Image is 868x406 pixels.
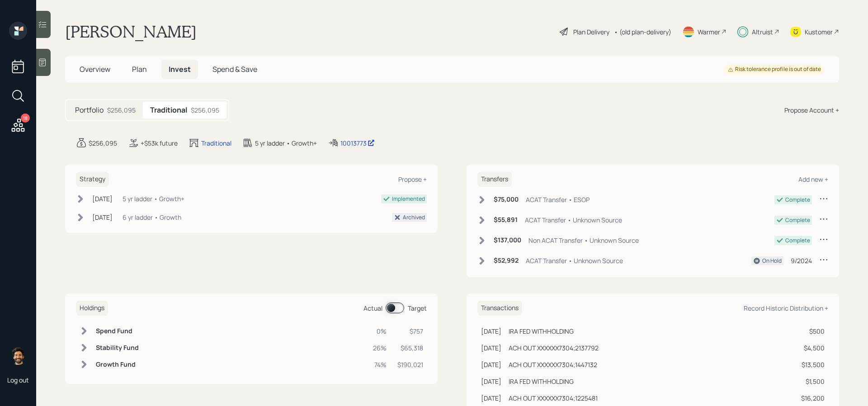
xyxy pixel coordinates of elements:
div: 9/2024 [791,256,812,265]
div: $256,095 [107,105,136,115]
div: ACAT Transfer • Unknown Source [525,215,622,225]
div: Plan Delivery [573,27,609,37]
div: +$53k future [141,138,178,148]
span: Overview [80,64,110,74]
div: [DATE] [481,360,501,369]
div: IRA FED WITHHOLDING [509,326,574,336]
div: Target [408,303,427,313]
div: Traditional [201,138,231,148]
div: • (old plan-delivery) [614,27,671,37]
div: Complete [785,216,810,224]
div: $65,318 [397,343,423,353]
h6: Growth Fund [96,361,139,368]
h6: Holdings [76,301,108,316]
h6: Transfers [477,172,512,187]
div: [DATE] [92,212,113,222]
div: Risk tolerance profile is out of date [728,66,821,73]
div: [DATE] [481,393,501,403]
div: $1,500 [800,377,825,386]
div: 5 yr ladder • Growth+ [255,138,317,148]
span: Plan [132,64,147,74]
div: Warmer [698,27,720,37]
div: 18 [21,113,30,123]
div: ACH OUT XXXXXX7304;1225481 [509,393,598,403]
div: IRA FED WITHHOLDING [509,377,574,386]
div: $4,500 [800,343,825,353]
div: ACH OUT XXXXXX7304;1447132 [509,360,597,369]
div: 26% [373,343,387,353]
div: Non ACAT Transfer • Unknown Source [528,236,639,245]
h5: Traditional [150,106,187,114]
div: 10013773 [340,138,375,148]
div: Propose Account + [784,105,839,115]
div: On Hold [762,257,782,265]
div: [DATE] [481,343,501,353]
div: Record Historic Distribution + [744,304,828,312]
div: 0% [373,326,387,336]
div: $16,200 [800,393,825,403]
div: Archived [403,213,425,222]
div: 74% [373,360,387,369]
span: Invest [169,64,191,74]
div: $500 [800,326,825,336]
h6: $52,992 [494,257,519,264]
div: 5 yr ladder • Growth+ [123,194,184,203]
div: Altruist [752,27,773,37]
h6: $75,000 [494,196,519,203]
h1: [PERSON_NAME] [65,22,197,42]
h6: Spend Fund [96,327,139,335]
div: Complete [785,236,810,245]
h6: Transactions [477,301,522,316]
div: 6 yr ladder • Growth [123,212,181,222]
img: eric-schwartz-headshot.png [9,347,27,365]
h6: Strategy [76,172,109,187]
span: Spend & Save [212,64,257,74]
div: $13,500 [800,360,825,369]
div: Implemented [392,195,425,203]
div: ACH OUT XXXXXX7304;2137792 [509,343,599,353]
div: Log out [7,376,29,384]
div: $256,095 [191,105,219,115]
div: $757 [397,326,423,336]
h6: $55,891 [494,216,518,224]
h6: $137,000 [494,236,521,244]
div: [DATE] [481,326,501,336]
div: Propose + [398,175,427,184]
div: Add new + [798,175,828,184]
h6: Stability Fund [96,344,139,352]
h5: Portfolio [75,106,104,114]
div: ACAT Transfer • Unknown Source [526,256,623,265]
div: [DATE] [481,377,501,386]
div: ACAT Transfer • ESOP [526,195,590,204]
div: Actual [363,303,382,313]
div: Kustomer [805,27,833,37]
div: $190,021 [397,360,423,369]
div: Complete [785,196,810,204]
div: $256,095 [89,138,117,148]
div: [DATE] [92,194,113,203]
